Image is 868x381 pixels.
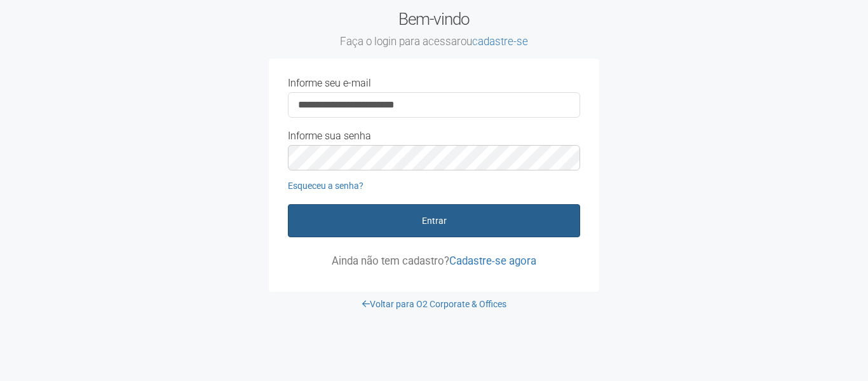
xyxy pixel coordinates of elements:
h2: Bem-vindo [269,10,599,49]
a: Esqueceu a senha? [288,181,363,191]
a: cadastre-se [472,35,528,48]
span: ou [461,35,528,48]
label: Informe sua senha [288,130,371,142]
label: Informe seu e-mail [288,78,371,89]
a: Cadastre-se agora [449,254,536,267]
p: Ainda não tem cadastro? [288,255,580,267]
small: Faça o login para acessar [269,35,599,49]
button: Entrar [288,204,580,237]
a: Voltar para O2 Corporate & Offices [362,299,506,309]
